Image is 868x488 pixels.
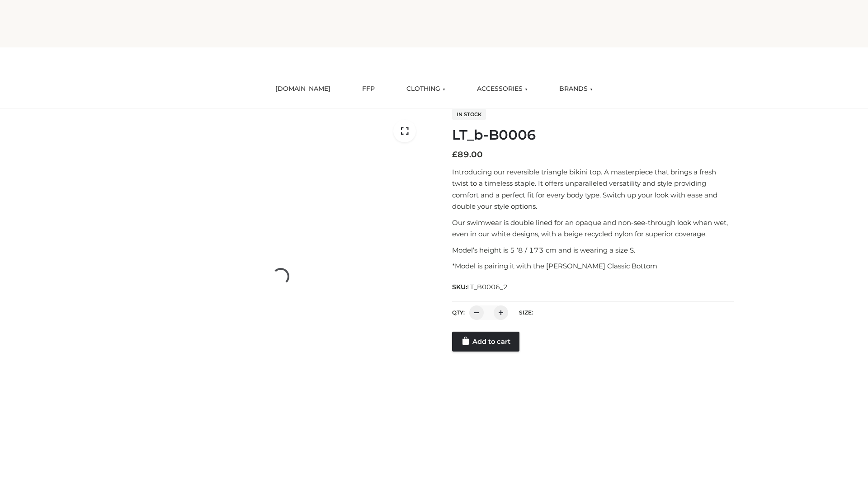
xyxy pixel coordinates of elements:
p: Model’s height is 5 ‘8 / 173 cm and is wearing a size S. [452,244,734,256]
label: QTY: [452,309,465,316]
a: ACCESSORIES [470,79,534,99]
a: Add to cart [452,332,519,352]
p: Our swimwear is double lined for an opaque and non-see-through look when wet, even in our white d... [452,217,734,240]
span: SKU: [452,282,509,292]
a: FFP [355,79,382,99]
h1: LT_b-B0006 [452,127,734,143]
p: *Model is pairing it with the [PERSON_NAME] Classic Bottom [452,260,734,272]
a: BRANDS [552,79,599,99]
span: £ [452,150,458,160]
span: LT_B0006_2 [467,283,508,291]
a: [DOMAIN_NAME] [269,79,337,99]
a: CLOTHING [400,79,452,99]
span: In stock [452,109,486,120]
label: Size: [519,309,533,316]
bdi: 89.00 [452,150,483,160]
p: Introducing our reversible triangle bikini top. A masterpiece that brings a fresh twist to a time... [452,166,734,212]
